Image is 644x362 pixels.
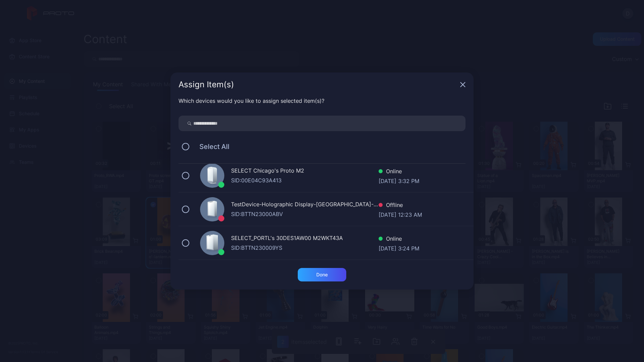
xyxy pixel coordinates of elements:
div: SELECT_PORTL's 30DES1AW00 M2WKT43A [231,234,379,244]
span: Select All [193,143,229,151]
div: [DATE] 3:32 PM [379,177,419,184]
div: Online [379,235,419,244]
div: SID: BTTN230009YS [231,244,379,252]
div: Offline [379,201,422,211]
div: Online [379,167,419,177]
div: [DATE] 12:23 AM [379,211,422,217]
div: TestDevice-Holographic Display-[GEOGRAPHIC_DATA]-500West-Showcase [231,200,379,210]
div: Which devices would you like to assign selected item(s)? [179,97,465,105]
div: Done [316,272,328,277]
div: SID: 00E04C93A413 [231,176,379,184]
button: Done [298,268,346,281]
div: SELECT Chicago's Proto M2 [231,167,379,176]
div: SID: BTTN23000ABV [231,210,379,218]
div: [DATE] 3:24 PM [379,244,419,251]
div: Assign Item(s) [179,81,457,89]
